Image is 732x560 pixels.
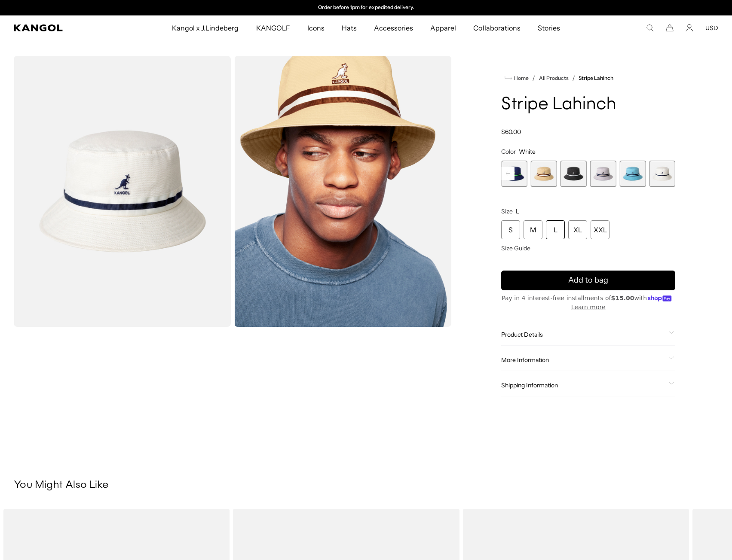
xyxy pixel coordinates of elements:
div: 4 of 9 [501,161,527,187]
img: oat [234,56,451,327]
li: / [569,73,575,83]
span: Hats [342,15,357,40]
a: Collaborations [465,15,529,40]
div: XXL [591,220,609,239]
span: L [516,207,519,215]
span: Color [501,148,516,155]
a: KANGOLF [248,15,299,40]
button: Cart [666,24,674,32]
a: Kangol [14,24,113,31]
slideshow-component: Announcement bar [278,4,455,11]
li: / [529,73,535,83]
div: 6 of 9 [560,161,587,187]
span: Size [501,207,513,215]
img: color-white [14,56,231,327]
span: Collaborations [473,15,520,40]
button: Add to bag [501,271,675,290]
span: Icons [307,15,325,40]
div: 2 of 2 [278,4,455,11]
span: Kangol x J.Lindeberg [172,15,239,40]
h3: You Might Also Like [14,479,718,492]
label: Grey [590,161,616,187]
a: All Products [539,75,569,81]
div: XL [568,220,587,239]
div: S [501,220,520,239]
div: 8 of 9 [619,161,646,187]
span: Product Details [501,331,665,338]
label: Black [560,161,587,187]
label: Oat [531,161,557,187]
a: Home [505,74,529,82]
label: Light Blue [619,161,646,187]
h1: Stripe Lahinch [501,95,675,114]
summary: Search here [646,24,654,32]
div: 7 of 9 [590,161,616,187]
span: More Information [501,356,665,364]
div: Announcement [278,4,455,11]
span: Home [512,75,529,81]
span: Stories [538,15,560,40]
product-gallery: Gallery Viewer [14,56,451,327]
span: Add to bag [568,274,608,286]
a: Hats [333,15,365,40]
span: $60.00 [501,128,521,136]
a: Stories [529,15,569,40]
button: USD [705,24,718,32]
a: Stripe Lahinch [579,75,613,81]
span: KANGOLF [256,15,290,40]
span: White [519,148,536,155]
label: White [649,161,675,187]
label: Navy [501,161,527,187]
span: Shipping Information [501,381,665,389]
span: Apparel [430,15,456,40]
div: M [524,220,542,239]
a: Account [686,24,693,32]
nav: breadcrumbs [501,73,675,83]
a: Accessories [365,15,422,40]
p: Order before 1pm for expedited delivery. [318,4,414,11]
span: Size Guide [501,244,530,252]
div: 5 of 9 [531,161,557,187]
a: Icons [299,15,333,40]
span: Accessories [374,15,413,40]
div: L [546,220,565,239]
a: Apparel [422,15,465,40]
div: 9 of 9 [649,161,675,187]
a: Kangol x J.Lindeberg [163,15,248,40]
